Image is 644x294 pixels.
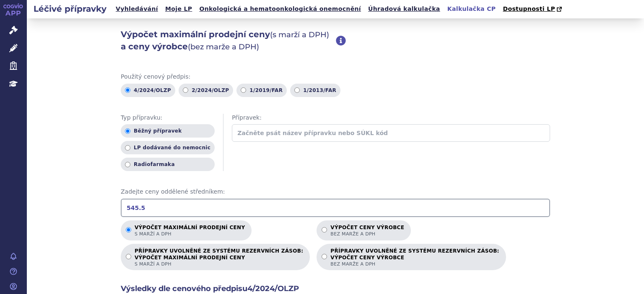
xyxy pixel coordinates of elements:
[197,3,364,15] a: Onkologická a hematoonkologická onemocnění
[330,261,499,267] span: bez marže a DPH
[366,3,443,15] a: Úhradová kalkulačka
[500,3,566,15] a: Dostupnosti LP
[330,254,499,261] strong: VÝPOČET CENY VÝROBCE
[135,254,303,261] strong: VÝPOČET MAXIMÁLNÍ PRODEJNÍ CENY
[27,3,113,15] h2: Léčivé přípravky
[188,42,259,51] span: (bez marže a DPH)
[330,225,404,237] p: Výpočet ceny výrobce
[445,3,499,15] a: Kalkulačka CP
[121,73,550,81] span: Použitý cenový předpis:
[163,3,195,15] a: Moje LP
[135,231,245,237] span: s marží a DPH
[121,84,175,97] label: 4/2024/OLZP
[330,231,404,237] span: bez marže a DPH
[125,162,130,167] input: Radiofarmaka
[179,84,233,97] label: 2/2024/OLZP
[503,5,555,12] span: Dostupnosti LP
[183,87,188,93] input: 2/2024/OLZP
[121,114,215,122] span: Typ přípravku:
[121,28,336,53] h2: Výpočet maximální prodejní ceny a ceny výrobce
[121,188,550,196] span: Zadejte ceny oddělené středníkem:
[241,87,246,93] input: 1/2019/FAR
[290,84,340,97] label: 1/2013/FAR
[270,30,329,39] span: (s marží a DPH)
[121,158,215,171] label: Radiofarmaka
[135,225,245,237] p: Výpočet maximální prodejní ceny
[135,248,303,267] p: PŘÍPRAVKY UVOLNĚNÉ ZE SYSTÉMU REZERVNÍCH ZÁSOB:
[236,84,287,97] label: 1/2019/FAR
[135,261,303,267] span: s marží a DPH
[125,128,130,134] input: Běžný přípravek
[126,254,131,259] input: PŘÍPRAVKY UVOLNĚNÉ ZE SYSTÉMU REZERVNÍCH ZÁSOB:VÝPOČET MAXIMÁLNÍ PRODEJNÍ CENYs marží a DPH
[121,124,215,138] label: Běžný přípravek
[330,248,499,267] p: PŘÍPRAVKY UVOLNĚNÉ ZE SYSTÉMU REZERVNÍCH ZÁSOB:
[126,227,131,233] input: Výpočet maximální prodejní cenys marží a DPH
[121,284,550,294] h2: Výsledky dle cenového předpisu 4/2024/OLZP
[125,145,130,151] input: LP dodávané do nemocnic
[113,3,161,15] a: Vyhledávání
[232,124,550,142] input: Začněte psát název přípravku nebo SÚKL kód
[322,227,327,233] input: Výpočet ceny výrobcebez marže a DPH
[294,87,300,93] input: 1/2013/FAR
[121,141,215,154] label: LP dodávané do nemocnic
[121,199,550,217] input: Zadejte ceny oddělené středníkem
[125,87,130,93] input: 4/2024/OLZP
[232,114,550,122] span: Přípravek:
[322,254,327,259] input: PŘÍPRAVKY UVOLNĚNÉ ZE SYSTÉMU REZERVNÍCH ZÁSOB:VÝPOČET CENY VÝROBCEbez marže a DPH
